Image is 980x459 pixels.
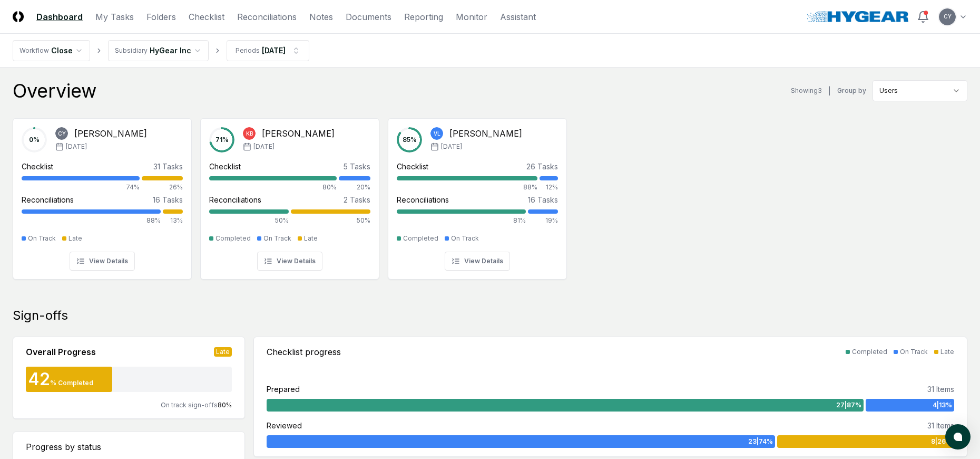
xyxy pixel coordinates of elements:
div: Checklist progress [267,346,341,358]
span: 4 | 13 % [933,400,952,410]
div: 2 Tasks [344,194,370,205]
div: Overall Progress [26,346,96,358]
div: 26% [142,183,183,192]
a: Dashboard [36,11,83,23]
div: Late [304,234,318,243]
div: Progress by status [26,441,232,453]
div: 26 Tasks [526,161,558,172]
div: % Completed [50,378,93,388]
div: Completed [852,347,887,357]
div: 20% [339,183,370,192]
div: Workflow [19,46,49,55]
div: Late [940,347,954,357]
div: 88% [397,183,537,192]
div: 5 Tasks [344,161,370,172]
div: [PERSON_NAME] [262,127,335,140]
div: Periods [236,46,260,55]
div: Prepared [267,384,300,395]
span: 27 | 87 % [836,400,861,410]
a: Assistant [500,11,536,23]
div: Overview [13,80,96,101]
div: 42 [26,371,50,388]
div: Checklist [209,161,241,172]
span: [DATE] [66,142,87,151]
div: 13% [163,216,183,225]
img: Logo [13,11,24,22]
span: On track sign-offs [161,401,218,409]
span: 23 | 74 % [748,437,773,446]
a: Notes [309,11,333,23]
nav: breadcrumb [13,40,309,61]
a: Checklist [189,11,224,23]
div: 50% [209,216,289,225]
div: 16 Tasks [153,194,183,205]
a: Reporting [404,11,443,23]
div: [PERSON_NAME] [74,127,147,140]
div: [DATE] [262,45,286,56]
div: Reviewed [267,420,302,431]
span: VL [434,130,440,138]
a: Checklist progressCompletedOn TrackLatePrepared31 Items27|87%4|13%Reviewed31 Items23|74%8|26% [253,337,967,457]
div: 74% [22,183,140,192]
div: Late [68,234,82,243]
div: Completed [403,234,438,243]
div: On Track [263,234,291,243]
span: [DATE] [253,142,275,151]
span: [DATE] [441,142,462,151]
button: View Details [70,252,135,271]
a: Monitor [456,11,487,23]
label: Group by [837,88,866,94]
div: | [828,85,831,97]
div: 31 Items [927,420,954,431]
div: 31 Items [927,384,954,395]
div: Completed [215,234,251,243]
button: View Details [257,252,322,271]
button: atlas-launcher [945,424,971,450]
span: 8 | 26 % [931,437,952,446]
a: 71%KB[PERSON_NAME][DATE]Checklist5 Tasks80%20%Reconciliations2 Tasks50%50%CompletedOn TrackLateVi... [200,110,379,280]
a: Documents [346,11,391,23]
div: Checklist [22,161,53,172]
div: 80% [209,183,337,192]
a: Reconciliations [237,11,297,23]
div: 88% [22,216,161,225]
span: CY [944,13,952,21]
button: View Details [445,252,510,271]
img: HyGear logo [807,11,908,22]
div: 16 Tasks [528,194,558,205]
div: On Track [28,234,56,243]
div: Sign-offs [13,307,967,324]
div: 19% [528,216,558,225]
div: 50% [291,216,370,225]
span: 80 % [218,401,232,409]
div: On Track [900,347,928,357]
a: 85%VL[PERSON_NAME][DATE]Checklist26 Tasks88%12%Reconciliations16 Tasks81%19%CompletedOn TrackView... [388,110,567,280]
div: Reconciliations [22,194,74,205]
button: CY [938,7,957,26]
div: 12% [540,183,558,192]
div: Subsidiary [115,46,148,55]
div: Showing 3 [791,86,822,95]
a: My Tasks [95,11,134,23]
div: Late [214,347,232,357]
span: KB [246,130,253,138]
div: Checklist [397,161,428,172]
a: 0%CY[PERSON_NAME][DATE]Checklist31 Tasks74%26%Reconciliations16 Tasks88%13%On TrackLateView Details [13,110,192,280]
a: Folders [146,11,176,23]
div: 81% [397,216,526,225]
button: Periods[DATE] [227,40,309,61]
div: 31 Tasks [153,161,183,172]
div: Reconciliations [209,194,261,205]
div: [PERSON_NAME] [449,127,522,140]
span: CY [58,130,66,138]
div: Reconciliations [397,194,449,205]
div: On Track [451,234,479,243]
